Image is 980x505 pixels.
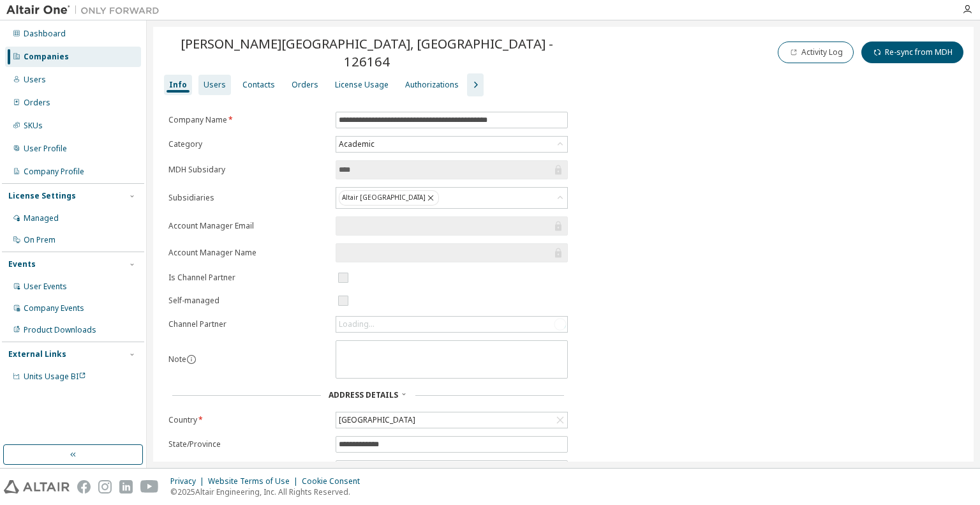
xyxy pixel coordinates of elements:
[168,354,186,365] label: Note
[168,115,328,125] label: Company Name
[168,165,328,175] label: MDH Subsidary
[336,137,567,152] div: Academic
[208,476,302,486] div: Website Terms of Use
[24,303,84,313] div: Company Events
[24,75,46,85] div: Users
[337,137,376,151] div: Academic
[168,139,328,149] label: Category
[186,354,197,365] button: information
[6,4,166,17] img: Altair One
[24,213,59,223] div: Managed
[24,52,69,62] div: Companies
[168,193,328,203] label: Subsidiaries
[861,41,963,63] button: Re-sync from MDH
[24,167,84,177] div: Company Profile
[8,259,36,269] div: Events
[169,80,187,90] div: Info
[24,121,43,131] div: SKUs
[336,188,567,208] div: Altair [GEOGRAPHIC_DATA]
[339,319,375,329] div: Loading...
[8,191,76,201] div: License Settings
[242,80,275,90] div: Contacts
[24,282,67,292] div: User Events
[170,486,367,497] p: © 2025 Altair Engineering, Inc. All Rights Reserved.
[8,349,66,359] div: External Links
[24,325,96,335] div: Product Downloads
[98,480,112,494] img: instagram.svg
[168,319,328,329] label: Channel Partner
[329,389,398,400] span: Address Details
[24,29,66,39] div: Dashboard
[778,41,854,63] button: Activity Log
[77,480,91,494] img: facebook.svg
[292,80,318,90] div: Orders
[302,476,367,486] div: Cookie Consent
[24,371,86,382] span: Units Usage BI
[168,439,328,449] label: State/Province
[119,480,133,494] img: linkedin.svg
[336,412,567,428] div: [GEOGRAPHIC_DATA]
[339,190,439,206] div: Altair [GEOGRAPHIC_DATA]
[168,415,328,425] label: Country
[168,248,328,258] label: Account Manager Name
[168,296,328,306] label: Self-managed
[336,317,567,332] div: Loading...
[335,80,389,90] div: License Usage
[405,80,459,90] div: Authorizations
[24,144,67,154] div: User Profile
[161,34,573,70] span: [PERSON_NAME][GEOGRAPHIC_DATA], [GEOGRAPHIC_DATA] - 126164
[170,476,208,486] div: Privacy
[168,273,328,283] label: Is Channel Partner
[4,480,70,494] img: altair_logo.svg
[24,98,50,108] div: Orders
[337,413,417,427] div: [GEOGRAPHIC_DATA]
[24,235,56,245] div: On Prem
[168,221,328,231] label: Account Manager Email
[204,80,226,90] div: Users
[140,480,159,494] img: youtube.svg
